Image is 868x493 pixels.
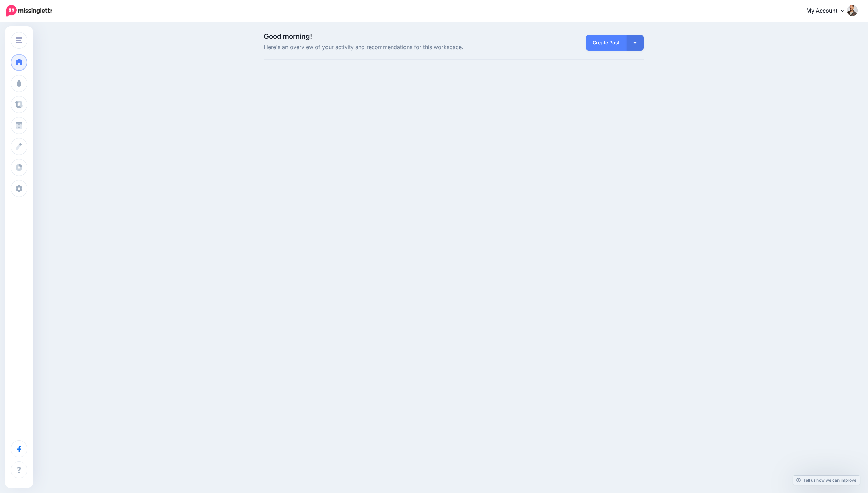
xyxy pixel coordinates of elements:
a: Create Post [586,35,627,51]
a: My Account [800,3,858,19]
img: Missinglettr [6,5,52,17]
a: Tell us how we can improve [793,476,860,485]
span: Here's an overview of your activity and recommendations for this workspace. [264,43,514,52]
span: Good morning! [264,32,312,40]
img: arrow-down-white.png [633,42,637,44]
img: menu.png [16,37,22,43]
